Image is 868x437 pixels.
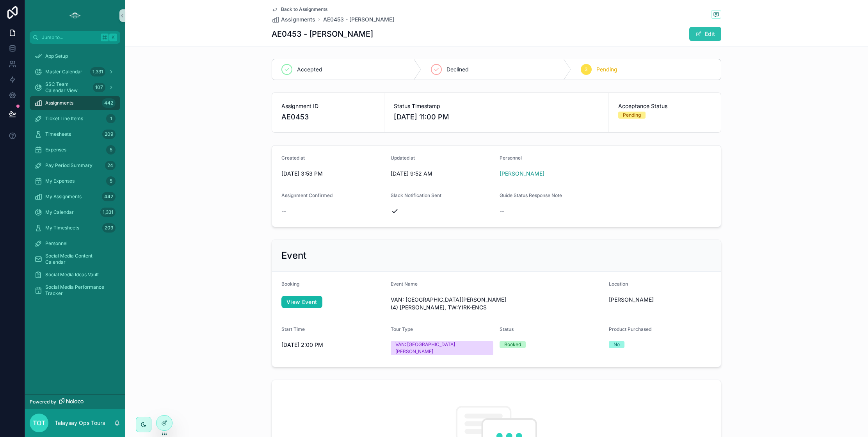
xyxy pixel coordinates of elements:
div: VAN: [GEOGRAPHIC_DATA][PERSON_NAME] [395,341,489,355]
span: [DATE] 9:52 AM [391,170,494,178]
span: Social Media Content Calendar [45,253,112,265]
div: 107 [93,83,105,92]
a: My Calendar1,331 [30,205,120,219]
a: AE0453 - [PERSON_NAME] [323,16,394,23]
span: 3 [585,66,587,73]
span: Declined [446,66,469,73]
span: Status Timestamp [394,102,599,110]
a: SSC Team Calendar View107 [30,80,120,94]
div: 1,331 [100,208,116,217]
a: Powered by [25,394,125,409]
div: 1 [106,114,116,123]
span: Updated at [391,155,415,161]
a: My Assignments442 [30,190,120,204]
span: Assignment ID [281,102,375,110]
span: Social Media Ideas Vault [45,272,99,278]
a: Master Calendar1,331 [30,65,120,79]
span: Product Purchased [609,326,651,332]
a: [PERSON_NAME] [500,170,544,178]
span: K [110,34,116,41]
span: [DATE] 11:00 PM [394,112,599,123]
span: Back to Assignments [281,6,327,12]
span: SSC Team Calendar View [45,81,90,94]
img: App logo [69,9,81,22]
div: No [614,341,620,348]
span: My Calendar [45,209,74,215]
span: My Expenses [45,178,75,184]
span: Powered by [30,399,56,405]
span: VAN: [GEOGRAPHIC_DATA][PERSON_NAME] (4) [PERSON_NAME], TW:YIRK-ENCS [391,296,603,311]
span: -- [500,207,504,215]
div: 442 [102,98,116,108]
a: Social Media Content Calendar [30,252,120,266]
span: Slack Notification Sent [391,192,441,198]
span: Expenses [45,147,66,153]
span: Social Media Performance Tracker [45,284,112,297]
a: Assignments442 [30,96,120,110]
div: 442 [102,192,116,201]
span: Personnel [45,240,68,247]
span: Pending [596,66,617,73]
a: Timesheets209 [30,127,120,141]
span: App Setup [45,53,68,59]
span: Location [609,281,628,287]
span: Status [500,326,514,332]
button: Edit [689,27,721,41]
span: Created at [281,155,305,161]
span: Assignment Confirmed [281,192,333,198]
span: My Assignments [45,194,82,200]
p: Talaysay Ops Tours [55,419,105,427]
div: 209 [102,223,116,233]
a: Ticket Line Items1 [30,112,120,126]
span: Jump to... [42,34,98,41]
a: Personnel [30,236,120,250]
span: Master Calendar [45,69,82,75]
a: Expenses5 [30,143,120,157]
div: Pending [623,112,641,119]
span: [PERSON_NAME] [609,296,712,304]
a: View Event [281,296,322,308]
a: App Setup [30,49,120,63]
span: Guide Status Response Note [500,192,562,198]
button: Jump to...K [30,31,120,44]
a: My Expenses5 [30,174,120,188]
span: Event Name [391,281,418,287]
a: Pay Period Summary24 [30,158,120,172]
div: Booked [504,341,521,348]
span: Tour Type [391,326,413,332]
span: [DATE] 3:53 PM [281,170,384,178]
span: TOT [33,418,45,428]
div: 5 [106,145,116,155]
span: Assignments [281,16,315,23]
span: Acceptance Status [618,102,711,110]
span: Accepted [297,66,322,73]
a: Social Media Ideas Vault [30,268,120,282]
div: scrollable content [25,44,125,307]
span: Assignments [45,100,73,106]
a: Back to Assignments [272,6,327,12]
span: Personnel [500,155,522,161]
span: Timesheets [45,131,71,137]
span: Pay Period Summary [45,162,92,169]
div: 5 [106,176,116,186]
span: Ticket Line Items [45,115,83,122]
div: 1,331 [90,67,105,76]
span: -- [281,207,286,215]
span: Booking [281,281,299,287]
h2: Event [281,249,306,262]
span: [DATE] 2:00 PM [281,341,384,349]
span: AE0453 [281,112,375,123]
div: 209 [102,130,116,139]
a: Social Media Performance Tracker [30,283,120,297]
a: My Timesheets209 [30,221,120,235]
span: My Timesheets [45,225,79,231]
a: Assignments [272,16,315,23]
div: 24 [105,161,116,170]
span: Start Time [281,326,305,332]
h1: AE0453 - [PERSON_NAME] [272,28,373,39]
